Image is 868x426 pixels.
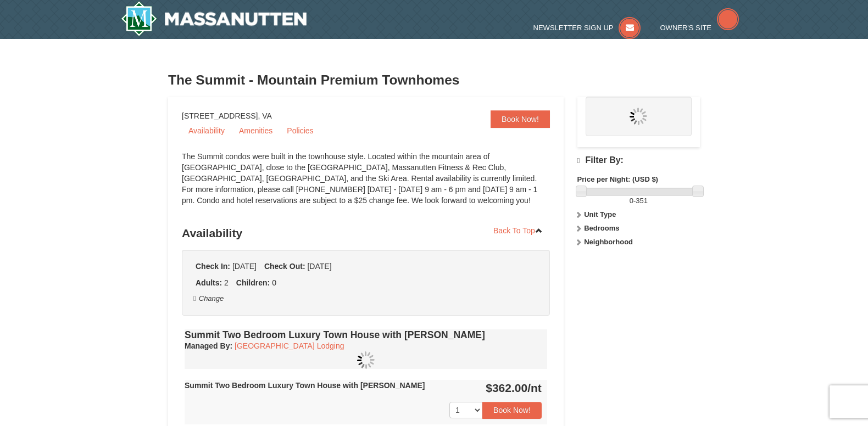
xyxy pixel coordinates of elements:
[482,402,542,418] button: Book Now!
[185,341,230,350] span: Managed By
[168,69,700,91] h3: The Summit - Mountain Premium Townhomes
[121,1,307,36] img: Massanutten Resort Logo
[584,238,633,246] strong: Neighborhood
[660,24,739,32] a: Owner's Site
[182,151,550,217] div: The Summit condos were built in the townhouse style. Located within the mountain area of [GEOGRAP...
[357,351,375,369] img: wait.gif
[486,222,550,239] a: Back To Top
[533,24,641,32] a: Newsletter Sign Up
[182,122,231,139] a: Availability
[527,382,542,394] span: /nt
[307,262,331,271] span: [DATE]
[577,175,658,183] strong: Price per Night: (USD $)
[630,108,647,125] img: wait.gif
[121,1,307,36] a: Massanutten Resort
[235,341,344,350] a: [GEOGRAPHIC_DATA] Lodging
[193,293,224,305] button: Change
[196,262,230,271] strong: Check In:
[577,155,700,166] h4: Filter By:
[196,278,222,287] strong: Adults:
[584,210,616,218] strong: Unit Type
[491,110,550,128] a: Book Now!
[660,24,712,32] span: Owner's Site
[533,24,614,32] span: Newsletter Sign Up
[185,329,547,340] h4: Summit Two Bedroom Luxury Town House with [PERSON_NAME]
[486,382,542,394] strong: $362.00
[584,224,619,232] strong: Bedrooms
[577,195,700,206] label: -
[232,122,279,139] a: Amenities
[280,122,320,139] a: Policies
[185,341,232,350] strong: :
[232,262,257,271] span: [DATE]
[630,197,633,205] span: 0
[272,278,276,287] span: 0
[182,222,550,244] h3: Availability
[185,381,425,390] strong: Summit Two Bedroom Luxury Town House with [PERSON_NAME]
[636,197,648,205] span: 351
[224,278,229,287] span: 2
[236,278,270,287] strong: Children:
[264,262,305,271] strong: Check Out:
